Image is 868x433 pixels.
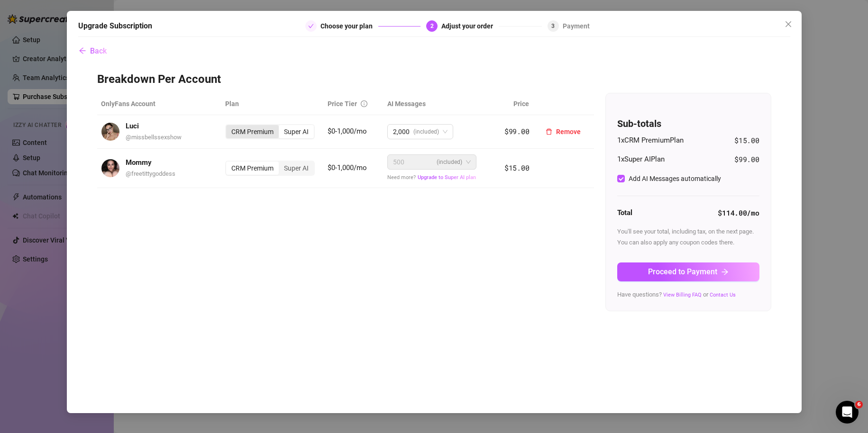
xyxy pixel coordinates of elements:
[279,125,314,138] div: Super AI
[126,134,182,141] span: @ missbellssexshow
[781,17,796,32] button: Close
[126,158,152,167] strong: Mommy
[78,42,107,61] button: Back
[441,20,499,32] div: Adjust your order
[225,161,315,176] div: segmented control
[617,262,759,281] button: Proceed to Paymentarrow-right
[226,162,279,175] div: CRM Premium
[734,135,759,146] span: $15.00
[387,174,476,180] span: Need more?
[648,267,717,276] span: Proceed to Payment
[79,47,86,54] span: arrow-left
[126,122,139,130] strong: Luci
[393,125,410,139] span: 2,000
[538,124,588,139] button: Remove
[320,20,378,32] div: Choose your plan
[563,20,590,32] div: Payment
[855,401,863,408] span: 6
[551,23,555,29] span: 3
[393,155,404,169] span: 500
[328,127,367,135] span: $0-1,000/mo
[734,154,759,165] span: $99.00
[413,125,439,139] span: (included)
[221,93,323,115] th: Plan
[483,93,533,115] th: Price
[718,208,759,217] strong: $114.00 /mo
[546,128,552,135] span: delete
[417,174,476,181] button: Upgrade to Super AI plan
[437,155,462,169] span: (included)
[504,126,529,136] span: $99.00
[836,401,859,424] iframe: Intercom live chat
[617,291,736,298] span: Have questions? or
[629,173,721,184] div: Add AI Messages automatically
[97,93,222,115] th: OnlyFans Account
[556,128,581,135] span: Remove
[101,123,119,141] img: avatar.jpg
[785,20,792,28] span: close
[504,163,529,172] span: $15.00
[721,268,729,276] span: arrow-right
[308,23,314,29] span: check
[90,46,107,55] span: Back
[279,162,314,175] div: Super AI
[430,23,434,29] span: 2
[101,159,119,177] img: avatar.jpg
[617,228,754,245] span: You'll see your total, including tax, on the next page. You can also apply any coupon codes there.
[126,170,175,177] span: @ freetittygoddess
[418,174,476,180] span: Upgrade to Super AI plan
[361,100,367,107] span: info-circle
[617,208,632,217] strong: Total
[97,72,771,87] h3: Breakdown Per Account
[781,20,796,28] span: Close
[78,20,152,32] h5: Upgrade Subscription
[328,163,367,172] span: $0-1,000/mo
[384,93,483,115] th: AI Messages
[663,292,702,298] a: View Billing FAQ
[328,100,357,108] span: Price Tier
[617,117,759,130] h4: Sub-totals
[226,125,279,138] div: CRM Premium
[617,154,665,165] span: 1 x Super AI Plan
[710,292,736,298] a: Contact Us
[225,124,315,139] div: segmented control
[617,135,684,146] span: 1 x CRM Premium Plan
